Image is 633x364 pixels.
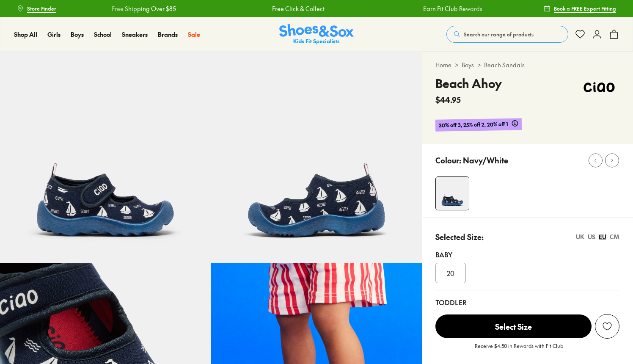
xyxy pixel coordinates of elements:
[435,249,619,259] div: Baby
[47,30,61,39] span: Girls
[122,30,148,39] a: Sneakers
[439,120,508,130] span: 30% off 3, 25% off 2, 20% off 1
[447,268,454,278] span: 20
[14,30,37,39] a: Shop All
[588,232,595,241] div: US
[71,30,84,39] span: Boys
[484,61,525,69] a: Beach Sandals
[435,297,619,307] div: Toddler
[17,1,56,16] a: Store Finder
[188,30,200,39] a: Sale
[47,30,61,39] a: Girls
[272,4,325,13] a: Free Click & Collect
[610,232,619,241] div: CM
[436,177,469,210] img: 4-554468_1
[14,30,37,39] span: Shop All
[423,4,482,13] a: Earn Fit Club Rewards
[595,314,619,339] button: Add to Wishlist
[435,314,592,338] span: Select Size
[435,94,461,105] span: $44.95
[435,74,502,92] h4: Beach Ahoy
[158,30,178,39] span: Brands
[446,26,568,43] button: Search our range of products
[463,154,508,166] p: Navy/White
[579,74,619,100] img: Vendor logo
[599,232,606,241] div: EU
[435,231,484,243] p: Selected Size:
[188,30,200,39] span: Sale
[158,30,178,39] a: Brands
[544,1,616,16] a: Book a FREE Expert Fitting
[435,61,451,69] a: Home
[435,314,592,339] button: Select Size
[475,342,563,357] p: Receive $4.50 in Rewards with Fit Club
[211,52,422,263] img: 5-554469_1
[94,30,112,39] span: School
[71,30,84,39] a: Boys
[279,24,354,45] a: Shoes & Sox
[279,24,354,45] img: SNS_Logo_Responsive.svg
[435,61,619,69] div: > >
[122,30,148,39] span: Sneakers
[27,5,56,12] span: Store Finder
[576,232,584,241] div: UK
[111,4,176,13] a: Free Shipping Over $85
[464,30,534,38] span: Search our range of products
[554,5,616,12] span: Book a FREE Expert Fitting
[435,154,461,166] p: Colour:
[462,61,474,69] a: Boys
[94,30,112,39] a: School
